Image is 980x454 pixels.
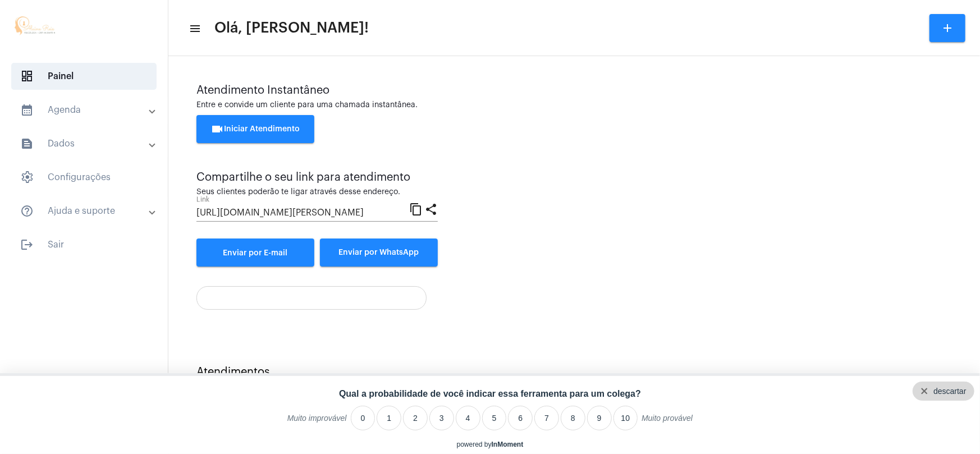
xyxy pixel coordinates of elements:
[941,21,954,35] mat-icon: add
[20,204,150,218] mat-panel-title: Ajuda e suporte
[214,19,369,37] span: Olá, [PERSON_NAME]!
[587,406,612,430] li: 9
[482,406,507,430] li: 5
[913,382,974,401] div: Close survey
[457,441,524,448] div: powered by inmoment
[9,6,61,51] img: a308c1d8-3e78-dbfd-0328-a53a29ea7b64.jpg
[11,231,157,258] span: Sair
[20,70,34,83] span: sidenav icon
[377,406,401,430] li: 1
[403,406,428,430] li: 2
[20,103,150,117] mat-panel-title: Agenda
[11,63,157,90] span: Painel
[196,171,438,184] div: Compartilhe o seu link para atendimento
[508,406,533,430] li: 6
[196,239,314,267] a: Enviar por E-mail
[429,406,454,430] li: 3
[20,103,34,117] mat-icon: sidenav icon
[287,414,347,430] label: Muito improvável
[189,22,200,35] mat-icon: sidenav icon
[561,406,585,430] li: 8
[196,188,438,196] div: Seus clientes poderão te ligar através desse endereço.
[196,115,314,143] button: Iniciar Atendimento
[534,406,559,430] li: 7
[20,137,150,150] mat-panel-title: Dados
[456,406,480,430] li: 4
[613,406,638,430] li: 10
[492,441,524,448] a: InMoment
[320,239,438,267] button: Enviar por WhatsApp
[7,97,168,123] mat-expansion-panel-header: sidenav iconAgenda
[211,122,225,136] mat-icon: videocam
[409,202,423,215] mat-icon: content_copy
[7,198,168,224] mat-expansion-panel-header: sidenav iconAjuda e suporte
[424,202,438,215] mat-icon: share
[196,366,952,378] div: Atendimentos
[20,137,34,150] mat-icon: sidenav icon
[20,204,34,218] mat-icon: sidenav icon
[7,130,168,157] mat-expansion-panel-header: sidenav iconDados
[211,125,300,133] span: Iniciar Atendimento
[196,84,952,97] div: Atendimento Instantâneo
[933,387,966,396] div: descartar
[196,101,952,109] div: Entre e convide um cliente para uma chamada instantânea.
[339,249,419,256] span: Enviar por WhatsApp
[20,171,34,184] span: sidenav icon
[642,414,693,430] label: Muito provável
[351,406,375,430] li: 0
[20,238,34,251] mat-icon: sidenav icon
[223,249,288,257] span: Enviar por E-mail
[11,164,157,191] span: Configurações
